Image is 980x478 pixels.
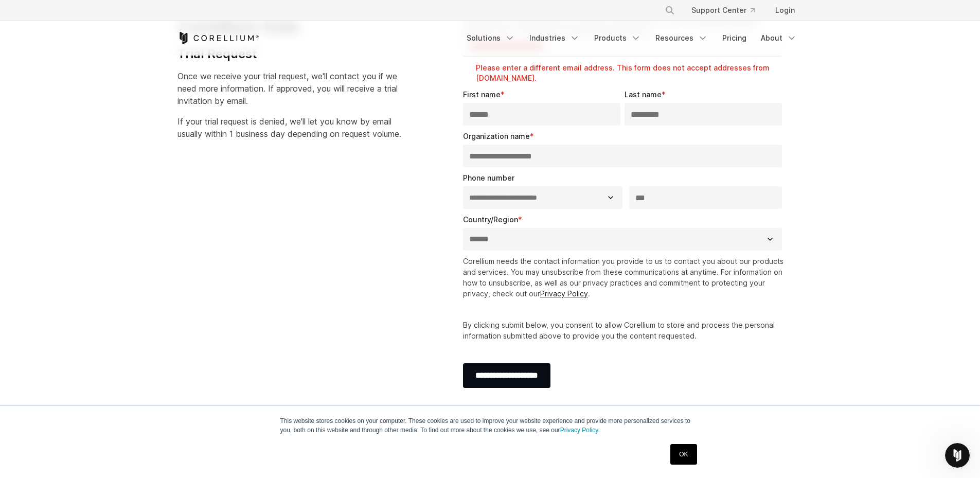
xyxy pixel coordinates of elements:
[755,29,803,47] a: About
[177,116,401,139] span: If your trial request is denied, we'll let you know by email usually within 1 business day depend...
[683,1,763,20] a: Support Center
[460,29,521,47] a: Solutions
[560,427,600,434] a: Privacy Policy.
[716,29,753,47] a: Pricing
[463,132,530,140] span: Organization name
[540,289,588,298] a: Privacy Policy
[661,1,679,20] button: Search
[280,416,700,435] p: This website stores cookies on your computer. These cookies are used to improve your website expe...
[649,29,714,47] a: Resources
[652,1,803,20] div: Navigation Menu
[463,320,787,341] p: By clicking submit below, you consent to allow Corellium to store and process the personal inform...
[463,256,787,299] p: Corellium needs the contact information you provide to us to contact you about our products and s...
[177,32,259,44] a: Corellium Home
[463,90,501,99] span: First name
[945,443,970,468] iframe: Intercom live chat
[463,215,518,224] span: Country/Region
[460,29,803,47] div: Navigation Menu
[177,71,398,106] span: Once we receive your trial request, we'll contact you if we need more information. If approved, y...
[523,29,586,47] a: Industries
[767,1,803,20] a: Login
[670,444,697,465] a: OK
[588,29,647,47] a: Products
[463,173,514,182] span: Phone number
[625,90,662,99] span: Last name
[476,63,787,83] label: Please enter a different email address. This form does not accept addresses from [DOMAIN_NAME].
